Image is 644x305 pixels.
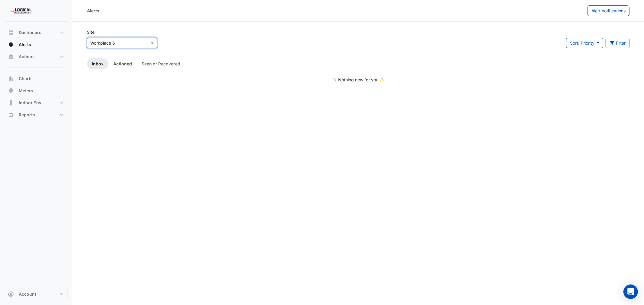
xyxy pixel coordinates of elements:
[570,40,594,46] span: Sort: Priority
[5,97,68,109] button: Indoor Env
[5,288,68,300] button: Account
[8,76,14,82] app-icon: Charts
[137,58,185,69] a: Seen or Recovered
[5,51,68,63] button: Actions
[8,54,14,60] app-icon: Actions
[623,285,638,299] div: Open Intercom Messenger
[87,77,630,83] div: ✨ Nothing new for you ✨
[19,100,41,106] span: Indoor Env
[8,42,14,48] app-icon: Alerts
[5,27,68,39] button: Dashboard
[19,30,42,36] span: Dashboard
[19,42,31,48] span: Alerts
[19,76,33,82] span: Charts
[19,291,36,297] span: Account
[5,39,68,51] button: Alerts
[19,54,35,60] span: Actions
[19,88,33,94] span: Meters
[108,58,137,69] a: Actioned
[591,8,626,13] span: Alert notifications
[87,29,95,35] label: Site
[87,8,99,14] div: Alerts
[588,5,630,16] button: Alert notifications
[5,73,68,85] button: Charts
[5,85,68,97] button: Meters
[8,88,14,94] app-icon: Meters
[566,38,603,48] button: Sort: Priority
[87,58,108,69] a: Inbox
[8,112,14,118] app-icon: Reports
[8,30,14,36] app-icon: Dashboard
[606,38,630,48] button: Filter
[19,112,35,118] span: Reports
[8,100,14,106] app-icon: Indoor Env
[7,5,34,17] img: Company Logo
[5,109,68,121] button: Reports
